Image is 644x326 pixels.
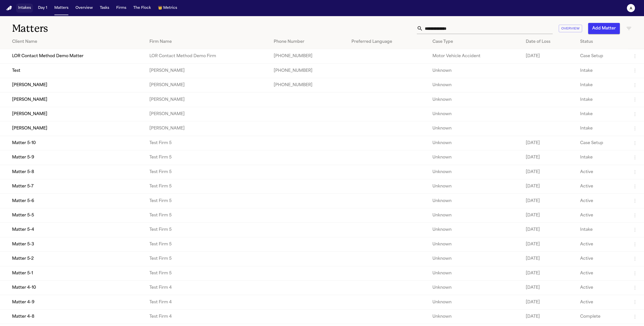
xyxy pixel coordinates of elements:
[270,63,347,78] td: [PHONE_NUMBER]
[576,150,628,165] td: Intake
[156,4,179,13] button: crownMetrics
[52,4,70,13] button: Matters
[522,295,576,309] td: [DATE]
[576,281,628,295] td: Active
[428,252,522,266] td: Unknown
[576,165,628,179] td: Active
[145,223,270,237] td: Test Firm 5
[145,63,270,78] td: [PERSON_NAME]
[576,49,628,63] td: Case Setup
[428,136,522,150] td: Unknown
[576,295,628,309] td: Active
[145,266,270,280] td: Test Firm 5
[522,194,576,208] td: [DATE]
[145,165,270,179] td: Test Firm 5
[428,208,522,222] td: Unknown
[576,107,628,121] td: Intake
[522,237,576,251] td: [DATE]
[428,266,522,280] td: Unknown
[522,179,576,193] td: [DATE]
[12,39,141,45] div: Client Name
[145,194,270,208] td: Test Firm 5
[522,165,576,179] td: [DATE]
[270,78,347,92] td: [PHONE_NUMBER]
[522,223,576,237] td: [DATE]
[351,39,424,45] div: Preferred Language
[576,208,628,222] td: Active
[36,4,49,13] button: Day 1
[428,281,522,295] td: Unknown
[145,49,270,63] td: LOR Contact Method Demo Firm
[576,92,628,107] td: Intake
[270,49,347,63] td: [PHONE_NUMBER]
[428,49,522,63] td: Motor Vehicle Accident
[576,63,628,78] td: Intake
[576,309,628,324] td: Complete
[576,223,628,237] td: Intake
[432,39,518,45] div: Case Type
[145,78,270,92] td: [PERSON_NAME]
[428,150,522,165] td: Unknown
[145,281,270,295] td: Test Firm 4
[576,252,628,266] td: Active
[576,136,628,150] td: Case Setup
[98,4,111,13] button: Tasks
[522,49,576,63] td: [DATE]
[576,237,628,251] td: Active
[428,92,522,107] td: Unknown
[145,252,270,266] td: Test Firm 5
[131,4,153,13] button: The Flock
[588,23,620,34] button: Add Matter
[145,208,270,222] td: Test Firm 5
[428,223,522,237] td: Unknown
[145,150,270,165] td: Test Firm 5
[145,107,270,121] td: [PERSON_NAME]
[522,150,576,165] td: [DATE]
[145,295,270,309] td: Test Firm 4
[428,237,522,251] td: Unknown
[522,208,576,222] td: [DATE]
[580,39,624,45] div: Status
[16,4,33,13] button: Intakes
[114,4,128,13] button: Firms
[6,6,12,11] a: Home
[428,78,522,92] td: Unknown
[428,194,522,208] td: Unknown
[149,39,266,45] div: Firm Name
[428,295,522,309] td: Unknown
[145,309,270,324] td: Test Firm 4
[145,92,270,107] td: [PERSON_NAME]
[145,136,270,150] td: Test Firm 5
[73,4,95,13] button: Overview
[428,107,522,121] td: Unknown
[522,309,576,324] td: [DATE]
[145,237,270,251] td: Test Firm 5
[145,179,270,193] td: Test Firm 5
[428,179,522,193] td: Unknown
[12,22,199,35] h1: Matters
[428,309,522,324] td: Unknown
[145,121,270,136] td: [PERSON_NAME]
[526,39,572,45] div: Date of Loss
[274,39,343,45] div: Phone Number
[576,266,628,280] td: Active
[522,281,576,295] td: [DATE]
[428,121,522,136] td: Unknown
[522,252,576,266] td: [DATE]
[559,25,582,32] button: Overview
[6,6,12,11] img: Finch Logo
[522,266,576,280] td: [DATE]
[576,194,628,208] td: Active
[522,136,576,150] td: [DATE]
[576,78,628,92] td: Intake
[576,179,628,193] td: Active
[428,63,522,78] td: Unknown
